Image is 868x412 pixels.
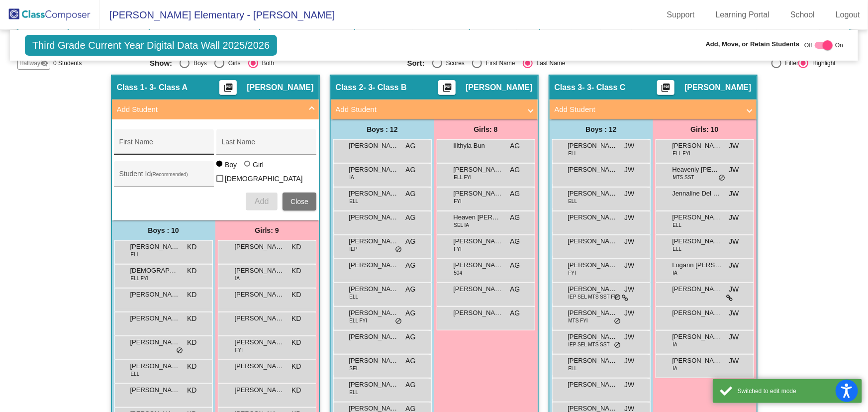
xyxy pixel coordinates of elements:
span: [PERSON_NAME] [235,361,285,371]
span: ELL [350,198,359,205]
span: ELL [569,150,578,157]
mat-radio-group: Select an option [407,58,658,68]
div: Scores [442,59,465,68]
span: IA [235,275,240,282]
div: Boys : 12 [331,119,434,139]
span: [PERSON_NAME] [568,308,618,318]
span: [PERSON_NAME] [673,356,722,366]
a: Logout [828,7,868,23]
span: KD [187,313,196,324]
span: [PERSON_NAME] [568,236,618,246]
span: AG [510,236,520,247]
span: [PERSON_NAME] [349,212,399,222]
span: - 3- Class A [145,83,188,93]
span: [PERSON_NAME] [684,83,751,93]
div: Highlight [808,59,836,68]
span: ELL [350,389,359,396]
span: MTS FYI [569,317,588,324]
span: IEP [350,245,358,253]
span: JW [729,308,739,318]
span: KD [187,361,196,372]
mat-icon: picture_as_pdf [660,83,672,97]
span: KD [291,242,301,252]
span: AG [510,212,520,223]
span: JW [624,212,634,223]
span: [DEMOGRAPHIC_DATA][PERSON_NAME] [130,266,180,276]
span: AG [405,212,415,223]
span: Add [255,197,269,206]
button: Print Students Details [438,80,456,95]
div: Both [258,59,275,68]
span: AG [405,356,415,366]
span: AG [510,308,520,318]
span: do_not_disturb_alt [614,294,621,302]
div: Girls: 9 [215,220,319,240]
span: Class 2 [336,83,364,93]
span: [PERSON_NAME] [673,212,722,222]
button: Print Students Details [219,80,237,95]
span: IEP SEL MTS SST FYI [569,293,619,301]
div: Boys : 12 [550,119,653,139]
span: AG [405,260,415,271]
mat-expansion-panel-header: Add Student [331,100,538,119]
span: [PERSON_NAME] [568,356,618,366]
span: [PERSON_NAME] [235,385,285,395]
span: do_not_disturb_alt [614,341,621,349]
span: ELL [673,245,682,253]
div: Girl [252,160,264,170]
span: Logann [PERSON_NAME] [673,260,722,270]
span: JW [729,189,739,199]
span: do_not_disturb_alt [395,246,402,254]
span: [PERSON_NAME] [349,284,399,294]
span: AG [405,284,415,295]
span: [PERSON_NAME] [130,361,180,371]
span: Hallway [19,59,40,68]
span: ELL [569,365,578,372]
span: AG [405,332,415,342]
span: [PERSON_NAME] [568,212,618,222]
span: KD [291,385,301,396]
span: [PERSON_NAME] [673,236,722,246]
span: AG [510,260,520,271]
span: AG [405,141,415,151]
span: Heavenly [PERSON_NAME] [673,165,722,175]
button: Close [283,193,316,210]
span: AG [405,236,415,247]
span: [PERSON_NAME] [235,313,285,323]
span: 0 Students [53,59,82,68]
span: ELL FYI [673,150,691,157]
div: Add Student [112,119,319,220]
span: JW [729,212,739,223]
span: FYI [235,346,243,354]
span: JW [624,380,634,390]
span: JW [729,236,739,247]
span: JW [624,356,634,366]
input: Last Name [222,142,311,150]
span: [PERSON_NAME] [454,308,503,318]
mat-panel-title: Add Student [117,104,302,115]
span: [PERSON_NAME] [454,260,503,270]
div: First Name [482,59,515,68]
span: do_not_disturb_alt [614,317,621,325]
span: Close [290,198,308,206]
span: [PERSON_NAME] [673,332,722,342]
span: FYI [454,245,462,253]
span: [PERSON_NAME] [568,189,618,199]
span: Class 1 [117,83,145,93]
span: [PERSON_NAME] [568,260,618,270]
span: SEL IA [454,221,470,229]
span: JW [624,165,634,175]
a: Support [659,7,703,23]
span: AG [405,380,415,390]
span: ELL FYI [350,317,368,324]
input: Student Id [119,174,209,182]
mat-icon: picture_as_pdf [441,83,453,97]
a: School [782,7,823,23]
span: Third Grade Current Year Digital Data Wall 2025/2026 [25,35,277,56]
span: JW [624,260,634,271]
mat-icon: picture_as_pdf [222,83,234,97]
span: IA [673,365,677,372]
span: [PERSON_NAME] [349,260,399,270]
span: ELL [131,370,140,378]
div: Boys [190,59,207,68]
